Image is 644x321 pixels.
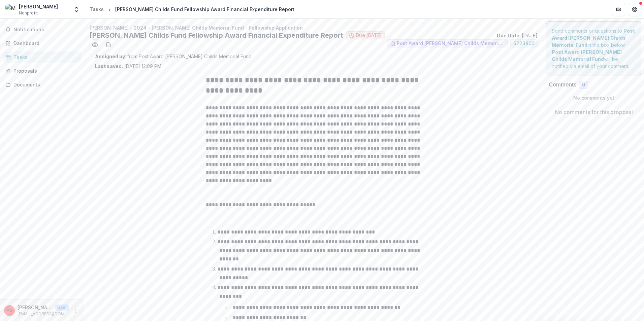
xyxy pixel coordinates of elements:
[13,53,76,61] div: Tasks
[3,38,81,49] a: Dashboard
[612,3,625,16] button: Partners
[90,39,100,50] button: Preview 199d5a42-73fb-496e-a0e9-b82b186f56fc.pdf
[582,82,585,88] span: 0
[3,24,81,35] button: Notifications
[13,27,78,33] span: Notifications
[95,63,123,69] strong: Last saved:
[115,6,294,13] div: [PERSON_NAME] Childs Fund Fellowship Award Financial Expenditure Report
[13,81,76,88] div: Documents
[55,305,69,311] p: User
[549,94,639,101] p: No comments yet
[90,6,104,13] div: Tasks
[72,307,80,315] button: More
[552,28,635,48] strong: Post Award [PERSON_NAME] Childs Memorial Fund
[18,304,53,311] p: [PERSON_NAME]
[13,67,76,74] div: Proposals
[18,311,69,317] p: [EMAIL_ADDRESS][DOMAIN_NAME]
[95,63,161,70] p: [DATE] 12:09 PM
[87,4,297,14] nav: breadcrumb
[13,40,76,47] div: Dashboard
[7,308,12,313] div: Kristin Brathole
[555,108,633,116] p: No comments for this proposal
[3,51,81,63] a: Tasks
[90,31,343,39] h2: [PERSON_NAME] Childs Fund Fellowship Award Financial Expenditure Report
[497,33,519,38] strong: Due Date
[19,3,58,10] div: [PERSON_NAME]
[397,41,505,46] span: Post Award [PERSON_NAME] Childs Memorial Fund
[356,33,382,38] span: Due [DATE]
[546,22,641,75] div: Send comments or questions to in the box below. will be notified via email of your comment.
[549,81,576,88] h2: Comments
[497,32,538,39] p: : [DATE]
[5,4,16,15] img: Meenakshi Asokan
[19,10,38,16] span: Nonprofit
[95,53,125,59] strong: Assigned by
[513,41,535,46] span: $ 223800
[3,65,81,76] a: Proposals
[103,39,114,50] button: download-word-button
[90,24,538,31] p: [PERSON_NAME] - 2024 - [PERSON_NAME] Childs Memorial Fund - Fellowship Application
[628,3,641,16] button: Get Help
[552,49,622,62] strong: Post Award [PERSON_NAME] Childs Memorial Fund
[87,4,106,14] a: Tasks
[95,53,532,60] p: : from Post Award [PERSON_NAME] Childs Memorial Fund
[3,79,81,90] a: Documents
[72,3,81,16] button: Open entity switcher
